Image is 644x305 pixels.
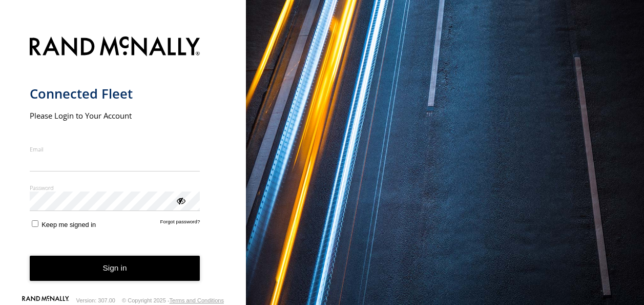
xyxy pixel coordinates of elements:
[76,297,115,303] div: Version: 307.00
[30,30,217,297] form: main
[122,297,224,303] div: © Copyright 2025 -
[30,110,200,121] h2: Please Login to Your Account
[175,195,185,205] div: ViewPassword
[30,184,200,192] label: Password
[160,219,200,228] a: Forgot password?
[41,221,96,228] span: Keep me signed in
[32,220,38,227] input: Keep me signed in
[170,297,224,303] a: Terms and Conditions
[30,256,200,281] button: Sign in
[30,85,200,102] h1: Connected Fleet
[30,145,200,153] label: Email
[30,34,200,61] img: Rand McNally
